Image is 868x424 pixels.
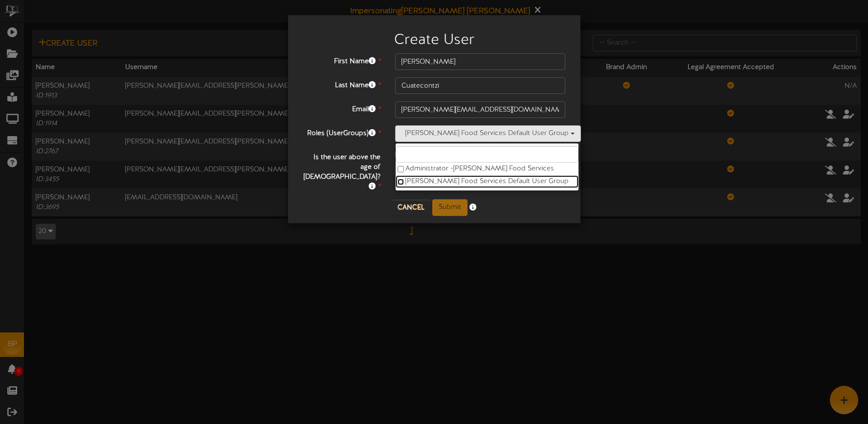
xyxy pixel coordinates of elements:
[295,125,388,139] label: Roles (UserGroups)
[395,53,566,70] input: User First Name
[295,101,388,115] label: Email
[392,200,430,215] button: Cancel
[395,77,566,94] input: User Last Name
[396,175,579,188] label: [PERSON_NAME] Food Services Default User Group
[295,149,388,192] label: Is the user above the age of [DEMOGRAPHIC_DATA]?
[395,143,579,191] ul: [PERSON_NAME] Food Services Default User Group
[295,77,388,91] label: Last Name
[396,163,579,175] label: Administrator - [PERSON_NAME] Food Services
[295,53,388,67] label: First Name
[395,101,566,118] input: User Email
[303,32,566,48] h2: Create User
[432,199,467,216] button: Submit
[395,125,581,142] button: [PERSON_NAME] Food Services Default User Group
